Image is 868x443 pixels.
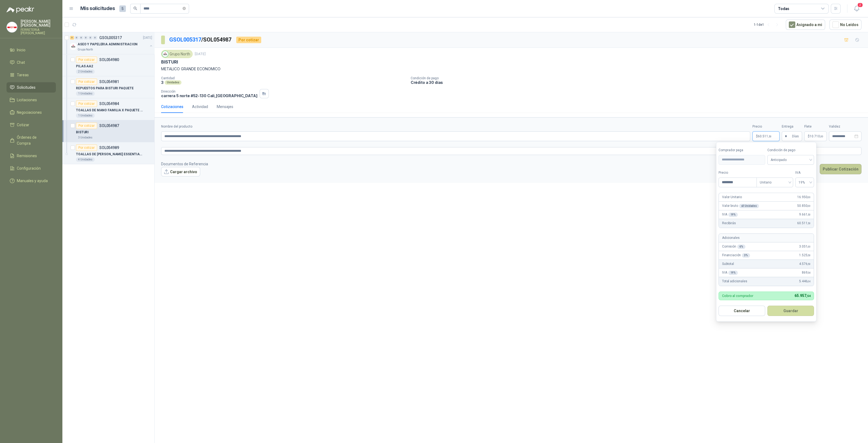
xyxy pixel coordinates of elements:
div: 4 Unidades [76,157,95,162]
div: Por cotizar [76,122,97,129]
div: 0 [88,36,92,40]
span: Configuración [17,165,41,171]
span: Licitaciones [17,97,37,103]
label: Precio [752,124,780,129]
span: Inicio [17,47,25,53]
button: Cargar archivo [161,167,200,177]
p: carrera 5 norte #52-130 Cali , [GEOGRAPHIC_DATA] [161,93,257,98]
p: ASEO Y PAPELERIA ADMINISTRACION [78,42,138,47]
p: / SOL054987 [169,36,232,44]
button: Asignado a mi [786,20,825,30]
img: Company Logo [70,43,76,50]
span: search [133,7,137,10]
span: Solicitudes [17,84,36,90]
div: 0 [79,36,83,40]
img: Company Logo [7,22,17,32]
div: Por cotizar [76,78,97,85]
p: Crédito a 30 días [411,80,866,85]
span: Chat [17,59,25,65]
label: Validez [829,124,861,129]
p: Subtotal [722,261,734,267]
a: GSOL005317 [169,36,201,43]
p: Condición de pago [411,76,866,80]
p: SOL054984 [99,102,119,106]
p: Financiación [722,253,750,258]
span: 16.950 [797,195,810,200]
span: $ [808,135,810,138]
p: $ 10.710,00 [804,131,827,141]
span: Cotizar [17,122,29,128]
div: Por cotizar [236,37,261,43]
p: PILAS AA2 [76,64,93,69]
span: close-circle [183,6,186,11]
span: ,54 [807,271,810,274]
p: REPUESTOS PARA BISTURI PAQUETE [76,86,133,91]
p: Grupo North [78,48,93,52]
button: No Leídos [829,20,861,30]
p: Adicionales [722,235,739,241]
button: Guardar [767,306,814,316]
div: 6 % [737,245,745,249]
p: TOALLAS DE [PERSON_NAME] ESSENTIAL X PAQUETE [76,152,143,157]
label: Entrega [782,124,802,129]
a: Solicitudes [7,82,56,93]
span: ,50 [807,213,810,216]
span: Órdenes de Compra [17,134,51,146]
a: Por cotizarSOL054980PILAS AA22 Unidades [62,54,154,76]
a: Licitaciones [7,95,56,105]
a: Tareas [7,70,56,80]
p: [DATE] [195,52,206,57]
div: Todas [778,6,789,12]
button: Publicar Cotización [820,164,861,174]
p: [PERSON_NAME] [PERSON_NAME] [21,20,56,27]
span: 4.576 [799,261,810,267]
div: 5 [70,36,74,40]
div: 0 [93,36,97,40]
div: 1 - 1 de 1 [754,20,781,29]
div: Por cotizar [76,100,97,107]
div: Unidades [165,80,181,85]
p: [DATE] [143,35,152,40]
p: METALICO GRANDE ECONOMICO [161,66,861,72]
button: Cancelar [719,306,765,316]
label: Condición de pago [767,148,814,153]
span: 9.661 [799,212,810,217]
p: SOL054987 [99,124,119,128]
span: Anticipado [771,156,811,164]
label: Nombre del producto [161,124,750,129]
p: Comisión [722,244,745,249]
img: Logo peakr [7,7,34,13]
span: ,50 [807,254,810,257]
a: Cotizar [7,120,56,130]
span: Tareas [17,72,29,78]
p: SOL054981 [99,80,119,84]
a: Chat [7,57,56,68]
div: 3 Unidades [76,135,95,140]
span: 1.525 [799,253,810,258]
div: 1 Unidades [76,91,95,96]
span: 5.446 [799,279,810,284]
span: 2 [857,2,863,8]
div: 3 % [742,253,750,258]
span: 65.957 [794,293,810,298]
span: 869 [802,270,810,275]
div: Actividad [192,104,208,110]
p: Valor bruto [722,203,759,208]
a: Manuales y ayuda [7,176,56,186]
a: Por cotizarSOL054989TOALLAS DE [PERSON_NAME] ESSENTIAL X PAQUETE4 Unidades [62,142,154,164]
span: 3.051 [799,244,810,249]
div: Grupo North [161,50,193,58]
p: Dirección [161,90,257,93]
div: 1 Unidades [76,113,95,118]
div: 19 % [728,271,738,275]
p: TOALLAS DE MANO FAMILIA X PAQUETE DE 6 UNDS [76,108,143,113]
span: Remisiones [17,153,37,159]
p: Recibirás [722,221,736,226]
div: 0 [75,36,79,40]
p: Cantidad [161,76,406,80]
img: Company Logo [162,51,168,57]
p: FERRETERIA [PERSON_NAME] [21,28,56,35]
div: 0 [84,36,88,40]
div: Por cotizar [76,56,97,63]
p: Valor Unitario [722,195,742,200]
